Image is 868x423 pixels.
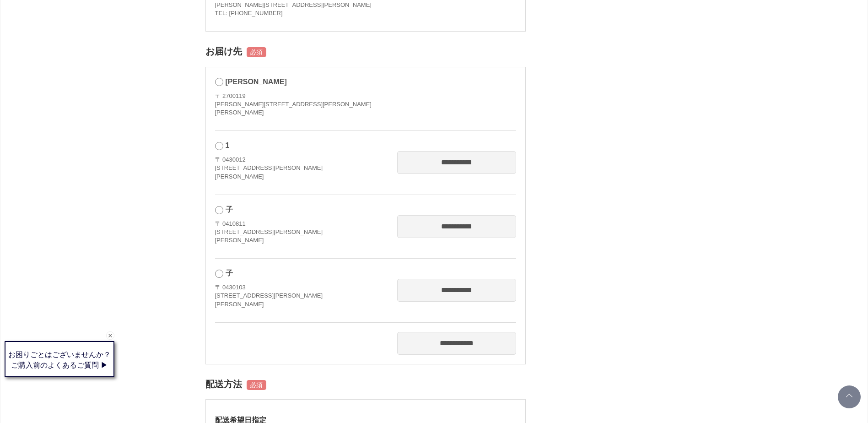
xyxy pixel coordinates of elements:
address: 〒 0430012 [STREET_ADDRESS][PERSON_NAME] [PERSON_NAME] [215,156,323,181]
h2: 配送方法 [205,374,526,395]
span: [PERSON_NAME] [226,78,287,86]
address: 〒 2700119 [PERSON_NAME][STREET_ADDRESS][PERSON_NAME] [PERSON_NAME] [215,92,372,117]
span: 子 [226,206,233,213]
span: 1 [226,141,230,149]
address: 〒 0430103 [STREET_ADDRESS][PERSON_NAME] [PERSON_NAME] [215,283,323,309]
span: 子 [226,269,233,277]
address: 〒 0410811 [STREET_ADDRESS][PERSON_NAME] [PERSON_NAME] [215,220,323,245]
h2: お届け先 [205,41,526,62]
